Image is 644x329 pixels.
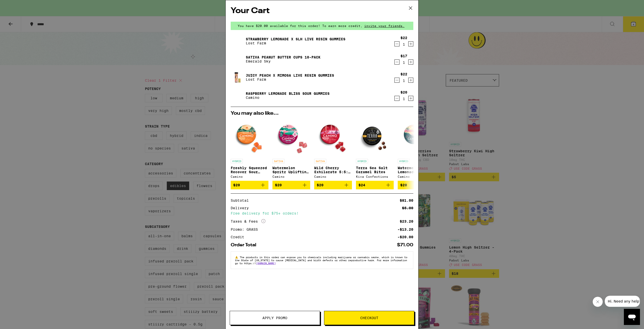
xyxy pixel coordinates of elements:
[356,181,394,189] button: Add to bag
[398,118,435,156] img: Camino - Watermelon Lemonade Bliss Gummies
[231,22,413,30] div: You have $20.00 available for this order! To earn more credit,invite your friends.
[231,118,268,181] a: Open page for Freshly Squeezed Recover Sour Gummies from Camino
[246,37,345,41] a: Strawberry Lemonade x SLH Live Resin Gummies
[246,55,320,59] a: Sativa Peanut Butter Cups 10-Pack
[356,118,394,181] a: Open page for Terra Sea Salt Caramel Bites from Kiva Confections
[400,54,407,58] div: $17
[400,97,407,101] div: 1
[408,78,413,83] button: Increment
[400,36,407,40] div: $22
[408,41,413,46] button: Increment
[231,199,252,202] div: Subtotal
[624,309,640,325] iframe: Button to launch messaging window
[238,24,363,27] span: You have $20.00 available for this order! To earn more credit,
[246,41,345,45] p: Lost Farm
[231,212,413,215] div: Free delivery for $75+ orders!
[231,118,268,156] img: Camino - Freshly Squeezed Recover Sour Gummies
[593,297,603,307] iframe: Close message
[272,181,310,189] button: Add to bag
[408,59,413,65] button: Increment
[356,166,394,174] p: Terra Sea Salt Caramel Bites
[394,78,399,83] button: Decrement
[605,296,640,307] iframe: Message from company
[324,311,414,325] button: Checkout
[398,118,435,181] a: Open page for Watermelon Lemonade Bliss Gummies from Camino
[246,77,334,81] p: Lost Farm
[272,118,310,181] a: Open page for Watermelon Spritz Uplifting Sour Gummies from Camino
[231,159,243,163] p: HYBRID
[400,90,407,94] div: $20
[231,219,265,224] div: Taxes & Fees
[314,166,352,174] p: Wild Cherry Exhilarate 5:5:5 Gummies
[394,59,399,65] button: Decrement
[231,166,268,174] p: Freshly Squeezed Recover Sour Gummies
[363,24,406,27] span: invite your friends.
[356,118,394,156] img: Kiva Confections - Terra Sea Salt Caramel Bites
[360,316,378,320] span: Checkout
[231,70,245,84] img: Juicy Peach x Mimosa Live Resin Gummies
[400,61,407,65] div: 1
[272,175,310,178] div: Camino
[230,311,320,325] button: Apply Promo
[231,243,260,247] div: Order Total
[231,235,248,239] div: Credit
[400,220,413,223] div: $23.20
[402,206,413,210] div: $5.00
[400,183,407,187] span: $20
[231,228,261,231] div: Promo: GRASS
[275,183,282,187] span: $20
[394,41,399,46] button: Decrement
[231,206,252,210] div: Delivery
[256,262,276,265] a: [DOMAIN_NAME]
[231,111,413,116] h2: You may also like...
[400,79,407,83] div: 1
[408,96,413,101] button: Increment
[3,4,36,8] span: Hi. Need any help?
[400,72,407,76] div: $22
[317,183,324,187] span: $20
[394,96,399,101] button: Decrement
[314,118,352,181] a: Open page for Wild Cherry Exhilarate 5:5:5 Gummies from Camino
[246,73,334,77] a: Juicy Peach x Mimosa Live Resin Gummies
[231,5,413,17] h2: Your Cart
[262,316,287,320] span: Apply Promo
[272,159,285,163] p: SATIVA
[356,159,368,163] p: HYBRID
[398,181,435,189] button: Add to bag
[235,256,407,265] span: The products in this order can expose you to chemicals including marijuana or cannabis smoke, whi...
[398,159,410,163] p: HYBRID
[397,228,413,231] div: -$13.20
[358,183,365,187] span: $24
[246,59,320,63] p: Emerald Sky
[398,166,435,174] p: Watermelon Lemonade Bliss Gummies
[231,181,268,189] button: Add to bag
[314,159,326,163] p: SATIVA
[397,243,413,247] div: $71.00
[400,199,413,202] div: $81.00
[314,175,352,178] div: Camino
[235,256,240,259] span: ⚠️
[231,52,245,66] img: Sativa Peanut Butter Cups 10-Pack
[400,42,407,46] div: 1
[397,235,413,239] div: -$20.00
[398,175,435,178] div: Camino
[231,34,245,48] img: Strawberry Lemonade x SLH Live Resin Gummies
[246,96,330,100] p: Camino
[272,166,310,174] p: Watermelon Spritz Uplifting Sour Gummies
[231,88,245,103] img: Raspberry Lemonade Bliss Sour Gummies
[246,92,330,96] a: Raspberry Lemonade Bliss Sour Gummies
[231,175,268,178] div: Camino
[233,183,240,187] span: $20
[314,118,352,156] img: Camino - Wild Cherry Exhilarate 5:5:5 Gummies
[356,175,394,178] div: Kiva Confections
[314,181,352,189] button: Add to bag
[272,118,310,156] img: Camino - Watermelon Spritz Uplifting Sour Gummies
